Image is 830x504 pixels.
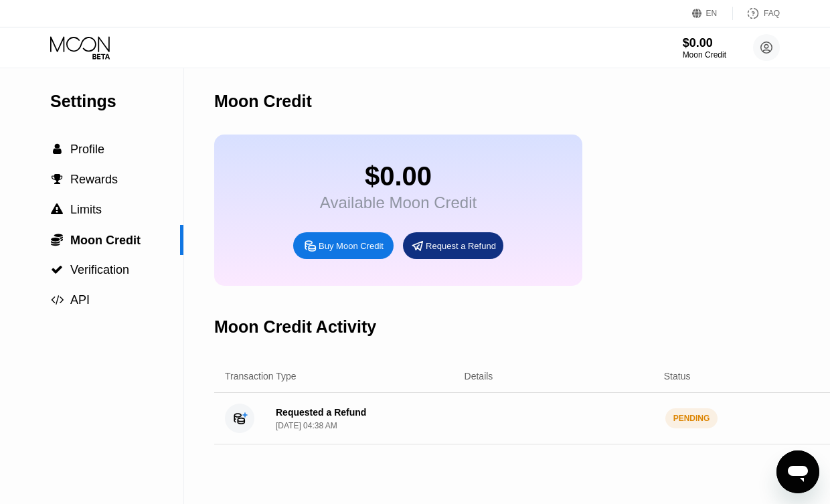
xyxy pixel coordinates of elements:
div: Buy Moon Credit [293,232,394,259]
span: Moon Credit [70,234,141,247]
div: $0.00 [683,36,726,50]
div: Buy Moon Credit [319,240,384,252]
div: Request a Refund [426,240,496,252]
span:  [51,203,63,216]
span:  [51,233,63,246]
iframe: Button to launch messaging window [776,450,819,493]
span: Limits [70,203,102,216]
div: Settings [50,92,183,111]
div: $0.00 [320,161,477,191]
div:  [50,233,64,246]
div: PENDING [665,408,718,428]
div: Requested a Refund [276,407,366,418]
span: Verification [70,263,129,276]
div: Moon Credit [214,92,312,111]
div:  [50,264,64,276]
span:  [51,264,63,276]
span: API [70,293,90,307]
div:  [50,203,64,216]
span: Profile [70,143,104,156]
div: [DATE] 04:38 AM [276,421,337,430]
span:  [51,294,64,306]
div:  [50,143,64,155]
div: Status [664,371,691,382]
div:  [50,173,64,185]
div: FAQ [764,9,780,18]
div:  [50,294,64,306]
div: Moon Credit [683,50,726,60]
div: FAQ [733,7,780,20]
div: EN [692,7,733,20]
div: $0.00Moon Credit [683,36,726,60]
span:  [53,143,62,155]
div: Details [465,371,493,382]
span: Rewards [70,173,118,186]
div: Moon Credit Activity [214,317,376,337]
div: Transaction Type [225,371,297,382]
span:  [52,173,63,185]
div: Request a Refund [403,232,503,259]
div: Available Moon Credit [320,193,477,212]
div: EN [706,9,718,18]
